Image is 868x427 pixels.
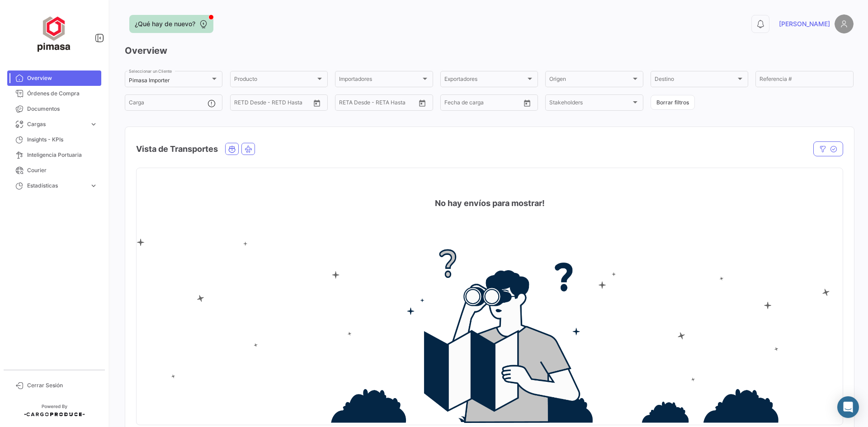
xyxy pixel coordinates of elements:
a: Inteligencia Portuaria [7,147,101,163]
div: Abrir Intercom Messenger [837,396,859,418]
span: Courier [27,166,98,174]
span: Exportadores [444,77,526,84]
span: Órdenes de Compra [27,89,98,98]
button: Ocean [226,143,238,155]
span: expand_more [90,182,98,190]
button: Air [242,143,255,155]
input: Hasta [362,101,398,107]
h4: No hay envíos para mostrar! [435,197,545,210]
a: Overview [7,70,101,86]
span: Inteligencia Portuaria [27,151,98,159]
button: Open calendar [520,96,534,110]
span: Cerrar Sesión [27,381,98,389]
input: Hasta [257,101,293,107]
span: Destino [655,77,736,84]
span: Producto [234,77,316,84]
button: Open calendar [415,96,429,110]
span: Documentos [27,105,98,113]
img: placeholder-user.png [835,14,854,33]
span: Stakeholders [549,101,631,107]
span: Insights - KPIs [27,136,98,144]
span: Overview [27,74,98,82]
a: Órdenes de Compra [7,86,101,101]
span: Origen [549,77,631,84]
button: Open calendar [310,96,324,110]
button: ¿Qué hay de nuevo? [129,15,213,33]
span: [PERSON_NAME] [779,19,830,28]
input: Hasta [467,101,503,107]
input: Desde [339,101,355,107]
span: ¿Qué hay de nuevo? [135,19,195,28]
span: expand_more [90,120,98,128]
a: Courier [7,163,101,178]
img: no-info.png [137,239,843,423]
mat-select-trigger: Pimasa Importer [129,77,170,84]
img: ff117959-d04a-4809-8d46-49844dc85631.png [32,11,77,56]
h3: Overview [125,44,854,57]
span: Estadísticas [27,182,86,190]
span: Cargas [27,120,86,128]
a: Insights - KPIs [7,132,101,147]
a: Documentos [7,101,101,117]
h4: Vista de Transportes [136,143,218,155]
span: Importadores [339,77,420,84]
button: Borrar filtros [651,95,695,110]
input: Desde [234,101,250,107]
input: Desde [444,101,461,107]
